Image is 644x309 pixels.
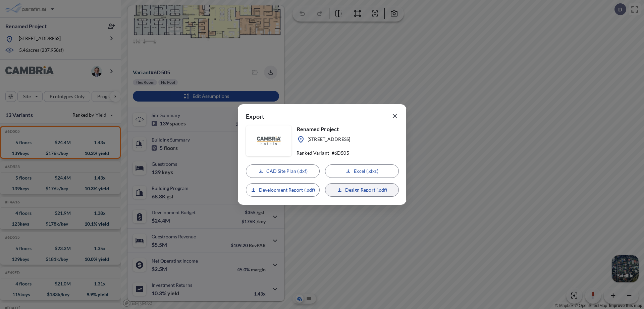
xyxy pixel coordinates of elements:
p: [STREET_ADDRESS] [308,136,350,144]
button: Excel (.xlxs) [325,164,399,178]
p: Export [246,112,264,123]
img: floorplanBranLogoPlug [257,137,281,145]
p: Ranked Variant [297,150,329,156]
p: Design Report (.pdf) [345,187,387,193]
p: # 6D505 [332,150,349,156]
p: Excel (.xlxs) [354,168,378,175]
p: Development Report (.pdf) [259,187,315,193]
button: CAD Site Plan (.dxf) [246,164,320,178]
p: CAD Site Plan (.dxf) [266,168,308,175]
button: Development Report (.pdf) [246,183,320,197]
button: Design Report (.pdf) [325,183,399,197]
p: Renamed Project [297,125,350,133]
